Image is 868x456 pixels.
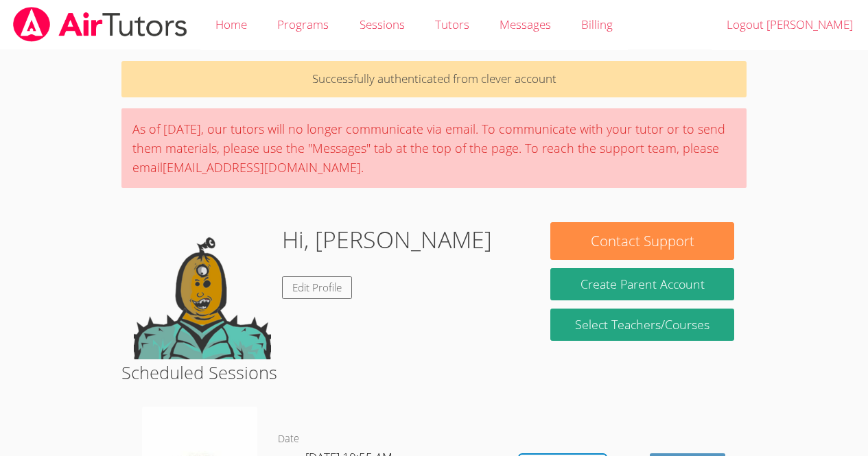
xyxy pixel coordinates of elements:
[134,222,271,359] img: default.png
[121,359,747,385] h2: Scheduled Sessions
[550,268,734,300] button: Create Parent Account
[121,108,747,188] div: As of [DATE], our tutors will no longer communicate via email. To communicate with your tutor or ...
[282,276,352,299] a: Edit Profile
[12,7,189,42] img: airtutors_banner-c4298cdbf04f3fff15de1276eac7730deb9818008684d7c2e4769d2f7ddbe033.png
[121,61,747,97] p: Successfully authenticated from clever account
[550,222,734,260] button: Contact Support
[282,222,492,257] h1: Hi, [PERSON_NAME]
[500,16,551,32] span: Messages
[278,431,299,448] dt: Date
[550,309,734,341] a: Select Teachers/Courses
